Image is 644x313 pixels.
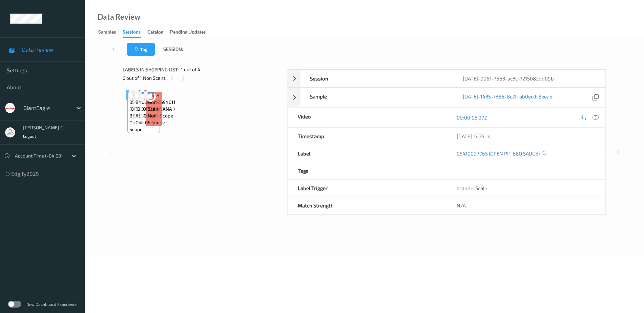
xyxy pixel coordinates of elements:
div: Video [288,108,446,127]
span: Label: Non-Scan [148,92,161,112]
div: scannerScale [446,180,605,197]
span: 1 out of 4 [181,66,201,73]
span: out-of-scope [129,119,158,133]
div: N/A [446,197,605,214]
div: Sample [300,88,453,107]
div: [DATE] 17:35:14 [457,133,595,140]
span: Label: 84024314181 (BLUE BONES ASST SM) [136,92,165,119]
div: [DATE]-0061-7663-ac3c-7215082dd09b [453,70,605,87]
div: Catalog [147,29,163,37]
span: out-of-scope [136,119,165,126]
a: Samples [98,27,123,37]
a: [DATE]-1435-7386-8c2f-ab0ecdf8eeab [463,93,553,102]
div: Timestamp [288,128,446,145]
div: Data Review [98,14,140,20]
div: 0 out of 1 Non Scans [123,74,282,82]
div: Match Strength [288,197,446,214]
a: Sessions [123,27,147,38]
a: 05410097765 (OPEN PIT BBQ SAUCE) [457,150,540,157]
div: Label [288,145,446,162]
a: Pending Updates [170,27,212,37]
div: Session[DATE]-0061-7663-ac3c-7215082dd09b [287,70,606,87]
div: Tags [288,162,446,179]
span: Labels in shopping list: [123,66,179,73]
span: non-scan [148,112,161,126]
div: Sample[DATE]-1435-7386-8c2f-ab0ecdf8eeab [287,88,606,108]
div: Pending Updates [170,29,206,37]
a: Catalog [147,27,170,37]
span: Label: 0064312694011 (ORG BANANA ) [142,92,175,112]
span: out-of-scope [144,112,173,119]
a: 00:00:05.072 [457,114,487,121]
div: Samples [98,29,116,37]
span: Session: [163,46,183,53]
div: Session [300,70,453,87]
div: Label Trigger [288,180,446,197]
div: Sessions [123,29,141,38]
button: Tag [127,43,155,56]
span: Label: 05410097765 (OPEN PIT BBQ SAUCE) [129,92,158,119]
